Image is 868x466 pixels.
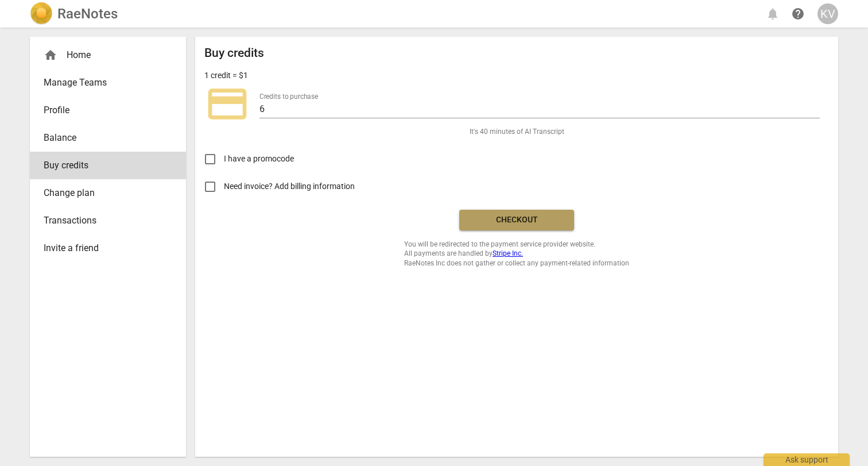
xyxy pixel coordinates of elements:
[493,249,523,257] a: Stripe Inc.
[470,127,564,137] span: It's 40 minutes of AI Transcript
[30,234,186,262] a: Invite a friend
[404,240,629,268] span: You will be redirected to the payment service provider website. All payments are handled by RaeNo...
[459,210,574,230] button: Checkout
[30,124,186,152] a: Balance
[30,2,118,25] a: LogoRaeNotes
[44,103,163,117] span: Profile
[817,3,838,24] button: KV
[259,93,318,100] label: Credits to purchase
[204,46,264,60] h2: Buy credits
[30,97,186,124] a: Profile
[204,81,250,127] span: credit_card
[224,153,294,165] span: I have a promocode
[44,48,57,62] span: home
[44,241,163,255] span: Invite a friend
[468,214,565,226] span: Checkout
[44,131,163,145] span: Balance
[30,2,53,25] img: Logo
[44,159,163,172] span: Buy credits
[44,214,163,228] span: Transactions
[224,180,356,192] span: Need invoice? Add billing information
[44,76,163,90] span: Manage Teams
[44,186,163,200] span: Change plan
[30,179,186,207] a: Change plan
[30,69,186,97] a: Manage Teams
[791,7,805,21] span: help
[30,41,186,69] div: Home
[30,207,186,234] a: Transactions
[44,48,163,62] div: Home
[764,453,850,466] div: Ask support
[788,3,808,24] a: Help
[204,70,248,82] p: 1 credit = $1
[30,152,186,179] a: Buy credits
[57,6,118,22] h2: RaeNotes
